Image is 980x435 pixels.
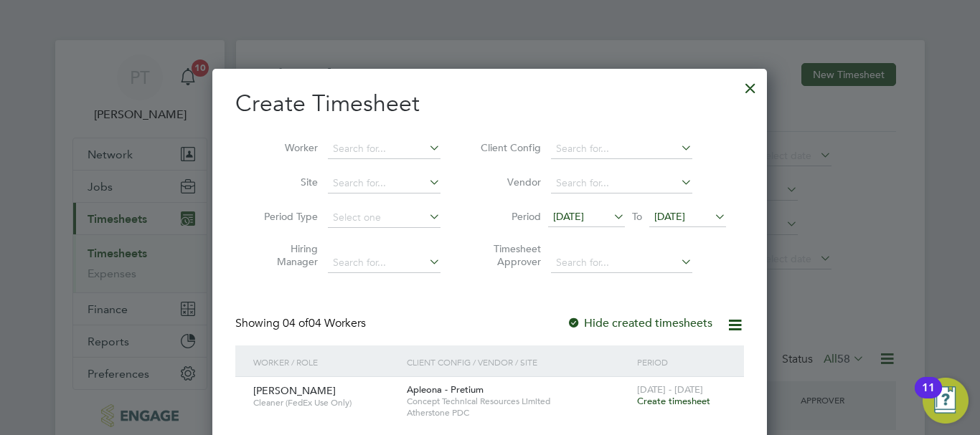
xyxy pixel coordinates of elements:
[637,395,710,407] span: Create timesheet
[476,176,541,188] label: Vendor
[328,208,440,228] input: Select one
[253,176,318,188] label: Site
[253,242,318,268] label: Hiring Manager
[328,253,440,273] input: Search for...
[567,316,712,330] label: Hide created timesheets
[407,396,630,407] span: Concept Technical Resources Limited
[283,316,308,330] span: 04 of
[551,173,692,193] input: Search for...
[553,210,584,223] span: [DATE]
[235,316,369,331] div: Showing
[633,345,730,378] div: Period
[476,210,541,223] label: Period
[407,407,630,419] span: Atherstone PDC
[637,383,703,396] span: [DATE] - [DATE]
[654,210,685,223] span: [DATE]
[923,378,969,424] button: Open Resource Center, 11 new notifications
[476,141,541,154] label: Client Config
[628,207,646,226] span: To
[476,242,541,268] label: Timesheet Approver
[235,89,744,119] h2: Create Timesheet
[328,139,440,159] input: Search for...
[253,210,318,223] label: Period Type
[551,139,692,159] input: Search for...
[283,316,366,330] span: 04 Workers
[407,383,484,396] span: Apleona - Pretium
[250,345,403,378] div: Worker / Role
[551,253,692,273] input: Search for...
[328,173,440,193] input: Search for...
[253,384,336,397] span: [PERSON_NAME]
[922,388,935,406] div: 11
[253,141,318,154] label: Worker
[403,345,633,378] div: Client Config / Vendor / Site
[253,397,396,408] span: Cleaner (FedEx Use Only)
